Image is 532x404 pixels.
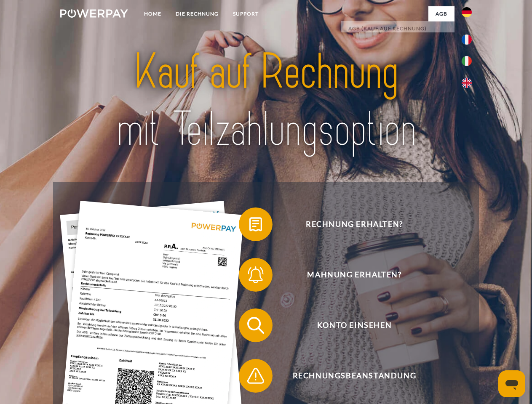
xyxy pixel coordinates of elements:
[498,370,525,397] iframe: Schaltfläche zum Öffnen des Messaging-Fensters
[245,315,266,336] img: qb_search.svg
[239,258,458,292] button: Mahnung erhalten?
[251,308,457,342] span: Konto einsehen
[245,365,266,386] img: qb_warning.svg
[462,78,472,88] img: en
[60,9,128,18] img: logo-powerpay-white.svg
[341,21,454,36] a: AGB (Kauf auf Rechnung)
[168,6,226,21] a: DIE RECHNUNG
[239,359,458,393] button: Rechnungsbeanstandung
[462,7,472,17] img: de
[80,40,452,161] img: title-powerpay_de.svg
[462,56,472,66] img: it
[462,35,472,45] img: fr
[137,6,168,21] a: Home
[226,6,266,21] a: SUPPORT
[251,207,457,241] span: Rechnung erhalten?
[245,264,266,285] img: qb_bell.svg
[245,214,266,235] img: qb_bill.svg
[239,207,458,241] button: Rechnung erhalten?
[428,6,454,21] a: agb
[239,308,458,342] button: Konto einsehen
[251,359,457,393] span: Rechnungsbeanstandung
[251,258,457,292] span: Mahnung erhalten?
